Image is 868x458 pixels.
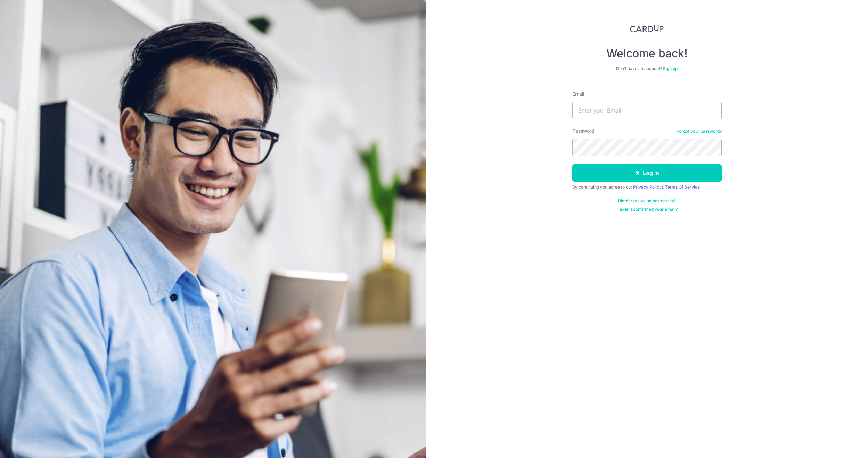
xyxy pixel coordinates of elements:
[572,184,722,190] div: By continuing you agree to our &
[663,66,678,71] a: Sign up
[665,184,700,190] a: Terms Of Service
[572,127,595,134] label: Password
[633,184,662,190] a: Privacy Policy
[630,24,664,33] img: CardUp Logo
[572,91,584,98] label: Email
[677,128,722,134] a: Forgot your password?
[618,198,676,204] a: Didn't receive unlock details?
[572,47,722,60] h4: Welcome back!
[616,207,678,212] a: Haven't confirmed your email?
[572,164,722,182] button: Log in
[572,102,722,119] input: Enter your Email
[572,66,722,72] div: Don’t have an account?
